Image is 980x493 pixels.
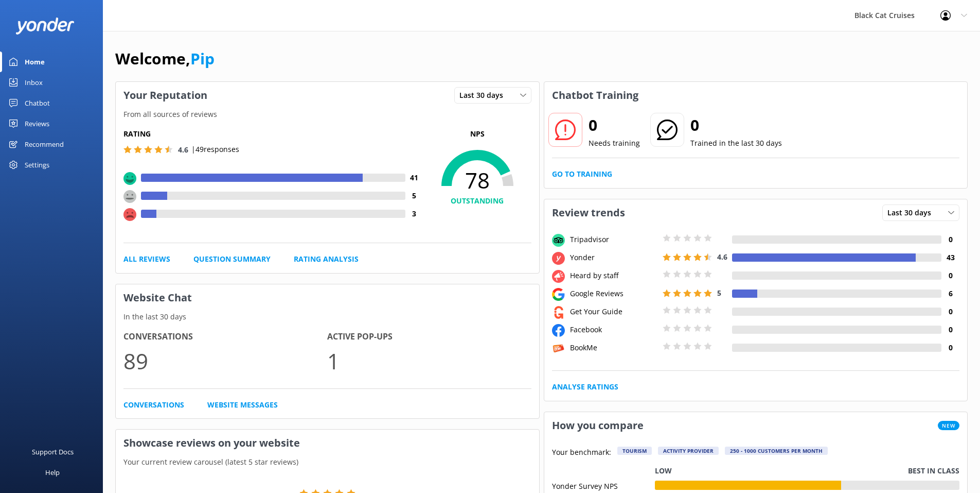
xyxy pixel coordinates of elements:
[123,399,184,411] a: Conversations
[589,113,640,138] h2: 0
[405,172,423,183] h4: 41
[617,447,652,455] div: Tourism
[567,252,660,263] div: Yonder
[544,82,646,109] h3: Chatbot Training
[567,342,660,353] div: BookMe
[552,381,618,393] a: Analyse Ratings
[725,447,828,455] div: 250 - 1000 customers per month
[690,138,782,149] p: Trained in the last 30 days
[717,252,727,262] span: 4.6
[116,456,539,468] p: Your current review carousel (latest 5 star reviews)
[941,324,959,335] h4: 0
[459,90,509,101] span: Last 30 days
[552,168,612,180] a: Go to Training
[123,128,423,140] h5: Rating
[207,399,278,411] a: Website Messages
[567,324,660,335] div: Facebook
[191,144,239,155] p: | 49 responses
[25,52,45,72] div: Home
[116,82,215,109] h3: Your Reputation
[193,253,271,265] a: Question Summary
[887,207,937,218] span: Last 30 days
[32,441,74,462] div: Support Docs
[294,253,359,265] a: Rating Analysis
[567,234,660,245] div: Tripadvisor
[25,113,49,134] div: Reviews
[908,465,959,477] p: Best in class
[15,18,75,35] img: yonder-white-logo.png
[45,462,60,483] div: Help
[941,252,959,263] h4: 43
[178,145,188,155] span: 4.6
[116,430,539,456] h3: Showcase reviews on your website
[123,253,170,265] a: All Reviews
[544,199,633,226] h3: Review trends
[717,288,721,298] span: 5
[327,330,531,344] h4: Active Pop-ups
[25,93,50,113] div: Chatbot
[115,46,215,71] h1: Welcome,
[655,465,672,477] p: Low
[123,330,327,344] h4: Conversations
[423,195,531,207] h4: OUTSTANDING
[941,306,959,317] h4: 0
[190,48,215,69] a: Pip
[544,412,651,439] h3: How you compare
[567,270,660,281] div: Heard by staff
[567,288,660,299] div: Google Reviews
[941,288,959,299] h4: 6
[25,72,43,93] div: Inbox
[25,155,49,175] div: Settings
[589,138,640,149] p: Needs training
[116,284,539,311] h3: Website Chat
[327,344,531,378] p: 1
[941,234,959,245] h4: 0
[123,344,327,378] p: 89
[423,167,531,193] span: 78
[941,342,959,353] h4: 0
[552,447,611,459] p: Your benchmark:
[552,481,655,490] div: Yonder Survey NPS
[938,421,959,430] span: New
[658,447,719,455] div: Activity Provider
[405,190,423,201] h4: 5
[116,311,539,322] p: In the last 30 days
[423,128,531,140] p: NPS
[567,306,660,317] div: Get Your Guide
[941,270,959,281] h4: 0
[116,109,539,120] p: From all sources of reviews
[405,208,423,219] h4: 3
[690,113,782,138] h2: 0
[25,134,64,155] div: Recommend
